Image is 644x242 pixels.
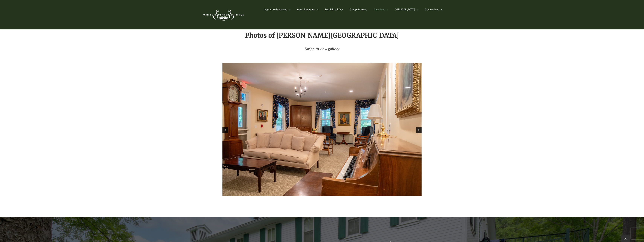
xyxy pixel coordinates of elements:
div: Previous slide [222,127,228,133]
div: Next slide [416,127,422,133]
span: Amenities [374,8,385,11]
h2: Photos of [PERSON_NAME][GEOGRAPHIC_DATA] [222,32,422,39]
img: White Sulphur Springs Logo [202,6,245,24]
span: Signature Programs [264,8,287,11]
span: Bed & Breakfast [325,8,343,11]
em: Swipe to view gallery [304,47,340,51]
span: Get Involved [425,8,439,11]
div: 5 / 11 [222,63,422,197]
span: [MEDICAL_DATA] [395,8,415,11]
span: Group Retreats [350,8,367,11]
span: Youth Programs [297,8,315,11]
